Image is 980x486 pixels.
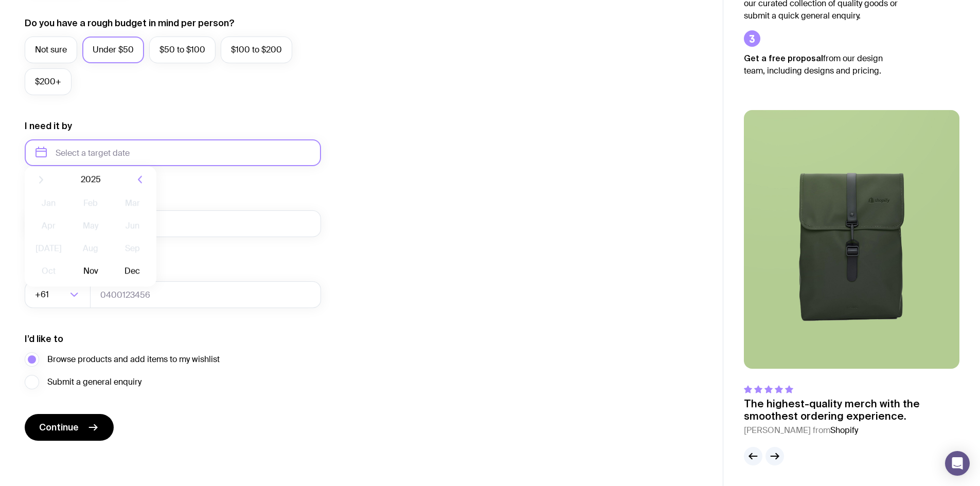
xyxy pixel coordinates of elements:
cite: [PERSON_NAME] from [744,424,959,437]
button: Aug [72,238,109,259]
button: May [72,215,109,236]
button: Jun [114,215,151,236]
label: $200+ [25,68,72,95]
label: $100 to $200 [221,37,292,63]
label: I’d like to [25,333,63,345]
button: Apr [30,215,67,236]
button: Continue [25,414,114,441]
label: I need it by [25,120,72,132]
span: Browse products and add items to my wishlist [47,353,220,366]
input: you@email.com [25,210,321,237]
input: Search for option [51,281,67,308]
button: [DATE] [30,238,67,259]
label: Under $50 [82,37,144,63]
p: The highest-quality merch with the smoothest ordering experience. [744,398,959,422]
label: Not sure [25,37,77,63]
div: Open Intercom Messenger [945,451,970,476]
button: Dec [114,261,151,281]
span: +61 [35,281,51,308]
span: Shopify [830,425,858,436]
button: Jan [30,193,67,213]
p: from our design team, including designs and pricing. [744,52,898,77]
span: Continue [39,421,79,434]
strong: Get a free proposal [744,53,823,63]
span: Submit a general enquiry [47,376,141,388]
div: Search for option [25,281,91,308]
input: Select a target date [25,139,321,166]
button: Mar [114,193,151,213]
button: Oct [30,261,67,281]
span: 2025 [81,173,101,186]
button: Sep [114,238,151,259]
label: $50 to $100 [149,37,216,63]
label: Do you have a rough budget in mind per person? [25,17,235,29]
button: Nov [72,261,109,281]
button: Feb [72,193,109,213]
input: 0400123456 [90,281,321,308]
